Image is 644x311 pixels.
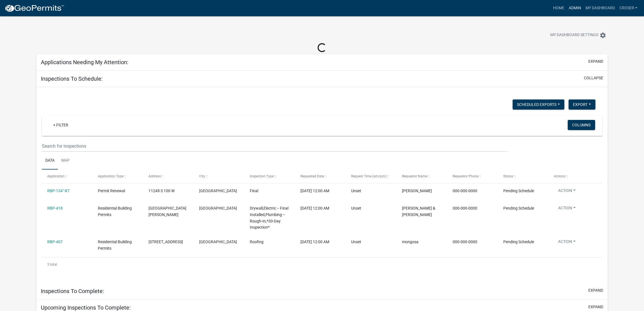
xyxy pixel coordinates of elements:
[295,170,346,183] datatable-header-cell: Requested Date
[588,304,603,310] button: expand
[47,240,63,244] a: RBP-407
[351,206,361,210] span: Unset
[588,59,603,64] button: expand
[199,206,237,210] span: PERU
[199,174,205,178] span: City
[47,189,70,193] a: RBP-134"-R7
[452,240,477,244] span: 000-000-0000
[300,240,329,244] span: 08/11/2025, 12:00 AM
[149,174,161,178] span: Address
[447,170,498,183] datatable-header-cell: Requestor Phone
[554,205,580,213] button: Action
[58,152,73,170] a: Map
[300,206,329,210] span: 08/28/2025, 12:00 AM
[42,140,507,152] input: Search for inspections
[351,174,386,178] span: Request Time (am/pm)
[452,174,478,178] span: Requestor Phone
[42,170,93,183] datatable-header-cell: Application
[396,170,447,183] datatable-header-cell: Requestor Name
[566,3,583,13] a: Admin
[49,120,73,130] a: + Filter
[300,189,329,193] span: 06/17/2025, 12:00 AM
[93,170,143,183] datatable-header-cell: Application Type
[503,174,513,178] span: Status
[550,32,598,39] span: My Dashboard Settings
[47,174,65,178] span: Application
[588,287,603,293] button: expand
[554,174,565,178] span: Actions
[36,87,608,283] div: collapse
[98,240,132,250] span: Residential Building Permits
[41,304,131,311] h5: Upcoming Inspections To Complete:
[617,3,640,13] a: croser
[143,170,194,183] datatable-header-cell: Address
[546,30,611,41] button: My Dashboard Settingssettings
[351,240,361,244] span: Unset
[554,188,580,196] button: Action
[402,240,418,244] span: mongosa
[300,174,324,178] span: Requested Date
[47,206,63,210] a: RBP-418
[402,189,432,193] span: Corey
[250,189,258,193] span: Final
[199,189,237,193] span: Bunker Hill
[351,189,361,193] span: Unset
[498,170,548,183] datatable-header-cell: Status
[452,189,477,193] span: 000-000-0000
[149,189,175,193] span: 11249 S 100 W
[98,174,123,178] span: Application Type
[402,174,427,178] span: Requestor Name
[149,240,183,244] span: 2560 W AIRPORT ROAD
[199,240,237,244] span: PERU
[548,170,599,183] datatable-header-cell: Actions
[250,240,264,244] span: Roofing
[42,152,58,170] a: Data
[568,99,595,110] button: Export
[503,189,534,193] span: Pending Schedule
[600,32,606,39] i: settings
[149,206,186,217] span: N GLEN COVE Dr
[583,3,617,13] a: My Dashboard
[346,170,396,183] datatable-header-cell: Request Time (am/pm)
[568,120,595,130] button: Columns
[554,239,580,247] button: Action
[402,206,435,217] span: Matt & Nancy Miller
[250,206,288,229] span: Drywall,Electric -- Final Installed,Plumbing -- Rough-In,*30-Day Inspection*
[503,206,534,210] span: Pending Schedule
[513,99,564,110] button: Scheduled Exports
[194,170,245,183] datatable-header-cell: City
[250,174,274,178] span: Inspection Type
[245,170,295,183] datatable-header-cell: Inspection Type
[41,59,128,66] h5: Applications Needing My Attention:
[503,240,534,244] span: Pending Schedule
[41,288,104,294] h5: Inspections To Complete:
[551,3,566,13] a: Home
[41,75,103,82] h5: Inspections To Schedule:
[452,206,477,210] span: 000-000-0000
[98,206,132,217] span: Residential Building Permits
[584,75,603,81] button: collapse
[98,189,125,193] span: Permit Renewal
[42,257,602,271] div: 3 total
